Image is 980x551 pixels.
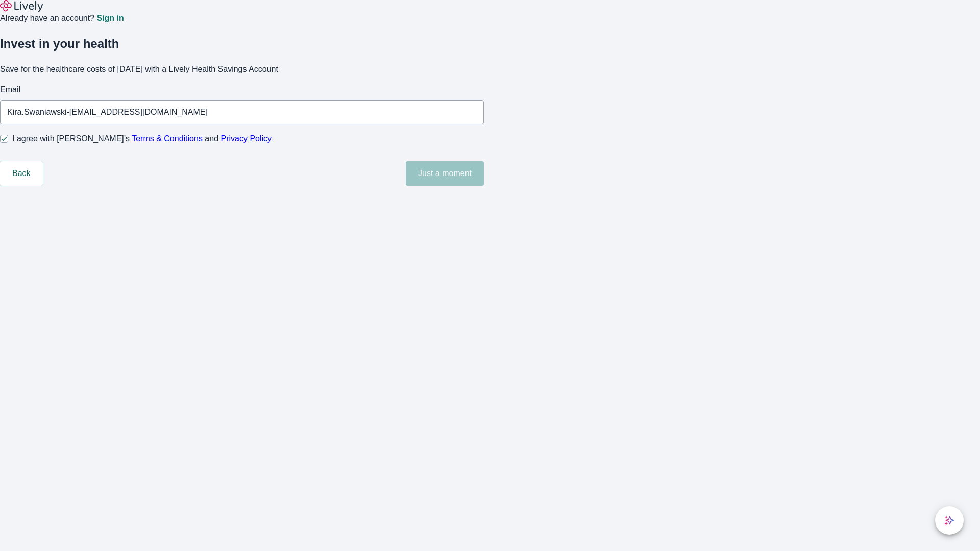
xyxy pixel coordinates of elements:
[221,134,272,143] a: Privacy Policy
[944,515,954,525] svg: Lively AI Assistant
[96,14,124,22] a: Sign in
[132,134,203,143] a: Terms & Conditions
[12,133,272,145] span: I agree with [PERSON_NAME]’s and
[935,506,964,535] button: chat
